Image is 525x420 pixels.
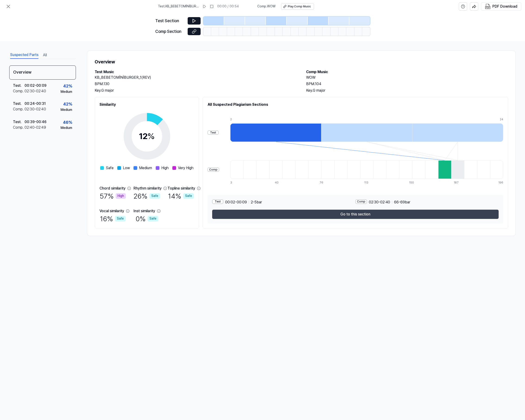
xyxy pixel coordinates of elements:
[63,101,72,108] div: 42 %
[155,18,185,24] div: Test Section
[454,181,467,185] div: 187
[149,193,160,199] div: Safe
[100,191,126,201] div: 57 %
[472,4,476,9] img: share
[208,131,219,135] div: Test
[485,4,491,9] img: PDF Download
[13,106,25,112] div: Comp .
[275,181,288,185] div: 40
[139,165,152,171] span: Medium
[25,119,47,125] div: 00:39 - 00:46
[95,81,297,87] div: BPM. 130
[168,191,194,201] div: 14 %
[459,2,467,11] button: help
[461,4,465,9] svg: help
[161,165,169,171] span: High
[281,3,314,10] button: Play Comp Music
[123,165,130,171] span: Low
[13,83,25,88] div: Test .
[95,88,297,93] div: Key. G major
[394,199,410,205] span: 66 - 69 bar
[9,65,76,80] div: Overview
[100,214,126,224] div: 16 %
[25,125,46,130] div: 02:40 - 02:49
[484,3,518,10] button: PDF Download
[409,181,422,185] div: 150
[288,5,311,9] div: Play Comp Music
[106,165,114,171] span: Safe
[25,106,46,112] div: 02:30 - 02:40
[61,126,72,130] div: Medium
[212,210,499,219] button: Go to this section
[158,4,199,9] span: Test . KB_BEBETOMİNİBURGER_1(REV)
[95,58,508,65] h1: Overview
[139,130,155,143] div: 12
[355,199,367,204] div: Comp
[306,81,508,87] div: BPM. 104
[217,4,239,9] div: 00:00 / 00:54
[230,118,321,121] div: 2
[498,181,503,185] div: 196
[61,90,72,94] div: Medium
[63,83,72,90] div: 42 %
[306,88,508,93] div: Key. G major
[183,193,194,199] div: Safe
[10,51,38,59] button: Suspected Parts
[116,193,126,199] div: High
[147,131,155,141] span: %
[257,4,276,9] span: Comp . WOW
[492,3,517,9] div: PDF Download
[99,208,124,214] div: Vocal similarity
[168,186,195,191] div: Topline similarity
[208,102,503,107] h2: All Suspected Plagiarism Sections
[178,165,193,171] span: Very High
[25,83,47,88] div: 00:02 - 00:09
[230,181,243,185] div: 3
[225,199,247,205] span: 00:02 - 00:09
[13,101,25,106] div: Test .
[369,199,390,205] span: 02:30 - 02:40
[95,69,297,75] h2: Test Music
[320,181,332,185] div: 76
[306,69,508,75] h2: Comp Music
[500,118,503,121] div: 24
[208,168,219,172] div: Comp
[13,119,25,125] div: Test .
[115,216,126,221] div: Safe
[134,208,155,214] div: Inst similarity
[13,88,25,94] div: Comp .
[148,216,158,221] div: Safe
[63,119,72,126] div: 46 %
[251,199,262,205] span: 2 - 5 bar
[155,28,185,35] div: Comp Section
[134,191,160,201] div: 26 %
[136,214,158,224] div: 0 %
[99,102,194,107] h2: Similarity
[364,181,377,185] div: 113
[306,75,508,80] h2: WOW
[43,51,47,59] button: All
[25,88,46,94] div: 02:30 - 02:40
[61,108,72,112] div: Medium
[95,75,297,80] h2: KB_BEBETOMİNİBURGER_1(REV)
[13,125,25,130] div: Comp .
[134,186,162,191] div: Rhythm similarity
[99,186,125,191] div: Chord similarity
[25,101,46,106] div: 00:24 - 00:31
[212,199,223,204] div: Test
